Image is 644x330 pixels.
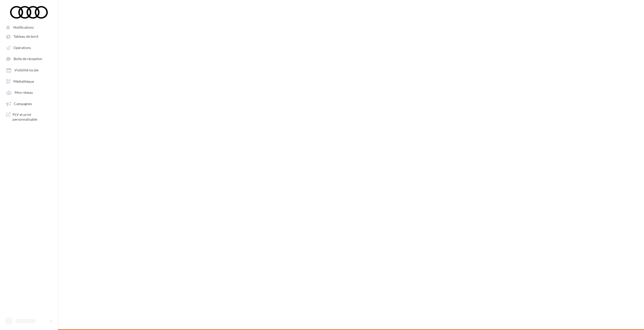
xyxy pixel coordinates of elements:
[15,90,33,95] span: Mon réseau
[13,45,31,50] span: Opérations
[3,43,55,52] a: Opérations
[13,79,34,83] span: Médiathèque
[3,110,55,124] a: PLV et print personnalisable
[3,77,55,86] a: Médiathèque
[13,25,34,29] span: Notifications
[14,102,32,106] span: Campagnes
[3,54,55,63] a: Boîte de réception
[3,32,55,41] a: Tableau de bord
[14,34,38,39] span: Tableau de bord
[14,68,38,72] span: Visibilité locale
[14,57,42,61] span: Boîte de réception
[3,88,55,97] a: Mon réseau
[13,112,52,122] span: PLV et print personnalisable
[3,99,55,108] a: Campagnes
[3,65,55,74] a: Visibilité locale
